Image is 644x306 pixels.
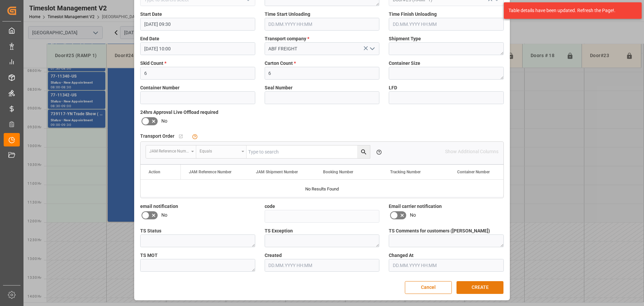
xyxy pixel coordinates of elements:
[389,259,504,272] input: DD.MM.YYYY HH:MM
[265,60,296,67] span: Carton Count
[200,146,239,154] div: Equals
[140,35,159,42] span: End Date
[161,212,167,219] span: No
[389,60,420,67] span: Container Size
[265,84,292,91] span: Seal Number
[457,170,490,174] span: Container Number
[367,44,377,54] button: open menu
[140,60,166,67] span: Skid Count
[265,259,380,272] input: DD.MM.YYYY HH:MM
[140,109,218,116] span: 24hrs Approval Live Offload required
[140,18,255,31] input: DD.MM.YYYY HH:MM
[140,42,255,55] input: DD.MM.YYYY HH:MM
[410,212,416,219] span: No
[389,203,442,210] span: Email carrier notification
[161,118,167,125] span: No
[247,145,370,158] input: Type to search
[140,11,162,18] span: Start Date
[265,11,310,18] span: Time Start Unloading
[265,35,309,42] span: Transport company
[265,227,293,234] span: TS Exception
[140,227,161,234] span: TS Status
[189,170,231,174] span: JAM Reference Number
[389,227,490,234] span: TS Comments for customers ([PERSON_NAME])
[405,281,452,294] button: Cancel
[140,252,158,259] span: TS MOT
[140,203,178,210] span: email notification
[256,170,298,174] span: JAM Shipment Number
[389,35,421,42] span: Shipment Type
[389,18,504,31] input: DD.MM.YYYY HH:MM
[357,145,370,158] button: search button
[323,170,353,174] span: Booking Number
[265,203,275,210] span: code
[149,170,160,174] div: Action
[389,11,437,18] span: Time Finish Unloading
[196,145,247,158] button: open menu
[457,281,503,294] button: CREATE
[140,84,179,91] span: Container Number
[265,18,380,31] input: DD.MM.YYYY HH:MM
[508,7,632,14] div: Table details have been updated. Refresh the Page!.
[389,84,397,91] span: LFD
[140,133,174,140] span: Transport Order
[265,252,282,259] span: Created
[390,170,421,174] span: Tracking Number
[389,252,414,259] span: Changed At
[149,146,189,154] div: JAM Reference Number
[146,145,196,158] button: open menu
